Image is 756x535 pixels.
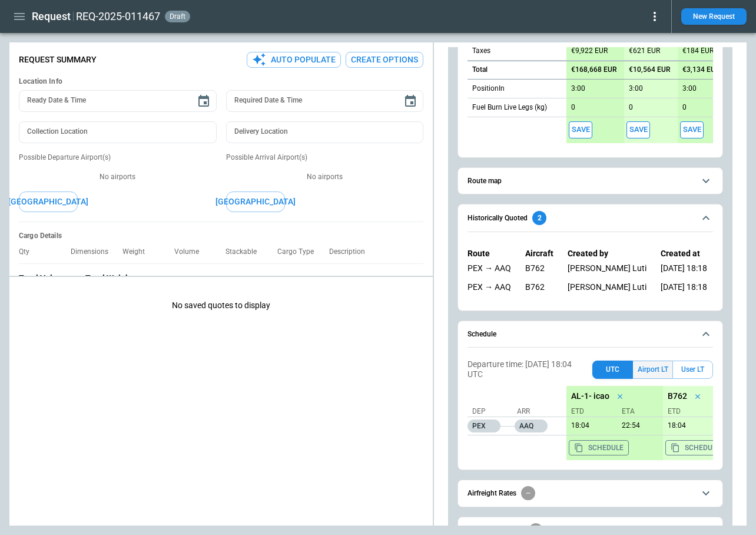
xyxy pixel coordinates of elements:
[472,66,488,74] h6: Total
[19,153,217,163] p: Possible Departure Airport(s)
[661,249,707,259] p: Created at
[467,177,502,185] h6: Route map
[122,247,154,256] p: Weight
[665,440,725,455] button: Copy the aircraft schedule to your clipboard
[525,249,553,259] p: Aircraft
[682,47,714,55] p: €184 EUR
[633,361,672,379] button: Airport LT
[682,65,720,74] p: €3,134 EUR
[467,249,511,259] p: Route
[19,55,97,65] p: Request Summary
[617,421,663,430] p: 29 Sep 2025
[569,121,592,138] span: Save this aircraft quote and copy details to clipboard
[515,420,548,432] p: AAQ
[571,47,608,55] p: €9,922 EUR
[525,282,553,296] div: B762
[525,263,553,278] div: B762
[19,247,39,256] p: Qty
[467,490,516,497] h6: Airfreight Rates
[626,121,650,138] span: Save this aircraft quote and copy details to clipboard
[247,52,341,68] button: Auto Populate
[566,386,713,460] div: scrollable content
[467,263,511,278] div: UUYP → (live) → AAQ
[467,168,713,194] button: Route map
[668,391,687,401] p: B762
[668,407,709,417] p: ETD
[467,359,588,379] p: Departure time: [DATE] 18:04 UTC
[629,65,671,74] p: €10,564 EUR
[32,9,71,24] h1: Request
[467,480,713,507] button: Airfreight Rates
[592,361,633,379] button: UTC
[472,84,505,94] p: PositionIn
[629,47,660,55] p: €621 EUR
[569,440,629,455] button: Copy the aircraft schedule to your clipboard
[681,8,747,25] button: New Request
[467,321,713,348] button: Schedule
[329,247,374,256] p: Description
[472,46,490,56] p: Taxes
[277,247,323,256] p: Cargo Type
[680,121,704,138] button: Save
[682,84,697,93] p: 3:00
[138,273,140,283] p: -
[226,172,424,182] p: No airports
[680,121,704,138] span: Save this aircraft quote and copy details to clipboard
[517,407,558,417] p: Arr
[346,52,423,68] button: Create Options
[226,153,424,163] p: Possible Arrival Airport(s)
[682,103,687,112] p: 0
[399,90,422,113] button: Choose date
[467,355,713,464] div: Schedule
[472,103,547,113] p: Fuel Burn Live Legs (kg)
[617,407,658,417] p: ETA
[626,121,650,138] button: Save
[174,247,208,256] p: Volume
[571,407,612,417] p: ETD
[167,12,188,21] span: draft
[571,103,575,112] p: 0
[9,282,433,329] p: No saved quotes to display
[472,407,513,417] p: Dep
[661,282,707,296] div: [DATE] 18:18
[467,239,713,306] div: Historically Quoted2
[19,172,217,182] p: No airports
[192,90,215,113] button: Choose date
[661,263,707,278] div: [DATE] 18:18
[19,191,78,212] button: [GEOGRAPHIC_DATA]
[19,273,69,283] p: Total Volume
[571,65,617,74] p: €168,668 EUR
[76,9,160,24] h2: REQ-2025-011467
[467,214,528,222] h6: Historically Quoted
[663,421,709,430] p: 29 Sep 2025
[672,361,713,379] button: User LT
[629,103,633,112] p: 0
[74,273,76,283] p: -
[226,191,285,212] button: [GEOGRAPHIC_DATA]
[568,263,646,278] div: [PERSON_NAME] Luti
[71,247,118,256] p: Dimensions
[566,421,612,430] p: 29 Sep 2025
[467,282,511,296] div: UUYP → (live) → AAQ
[571,84,585,93] p: 3:00
[568,282,646,296] div: [PERSON_NAME] Luti
[467,331,496,338] h6: Schedule
[226,247,266,256] p: Stackable
[629,84,643,93] p: 3:00
[571,391,609,401] p: AL-1- icao
[532,211,546,225] div: 2
[569,121,592,138] button: Save
[19,77,423,86] h6: Location Info
[85,273,133,283] p: Total Weight
[19,232,423,240] h6: Cargo Details
[467,420,500,432] p: PEX
[467,204,713,232] button: Historically Quoted2
[568,249,646,259] p: Created by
